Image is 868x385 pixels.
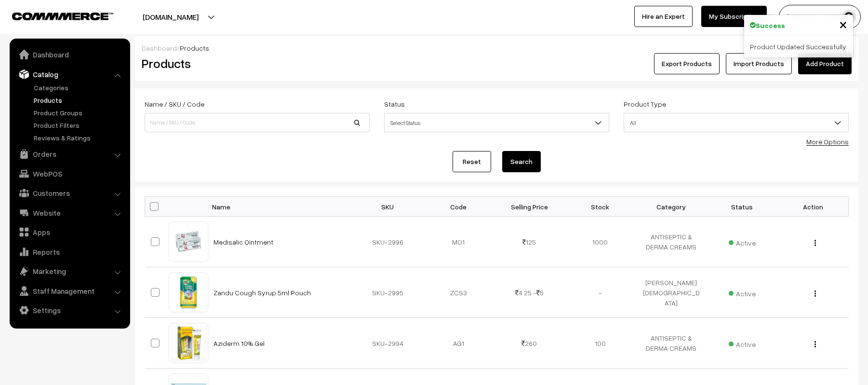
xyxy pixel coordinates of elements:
button: [DOMAIN_NAME] [109,5,232,29]
a: More Options [806,137,849,146]
span: Select Status [384,113,609,132]
span: Active [729,337,756,349]
td: 260 [494,318,565,369]
td: ZCS3 [423,267,494,318]
a: Reset [453,151,491,172]
a: Product Groups [31,108,127,118]
label: Product Type [624,99,666,109]
input: Name / SKU / Code [145,113,370,132]
td: - [565,267,636,318]
a: Customers [12,184,127,202]
td: 100 [565,318,636,369]
a: Settings [12,302,127,319]
div: / [142,43,852,53]
td: 1000 [565,217,636,267]
h2: Products [142,56,369,71]
label: Status [384,99,405,109]
span: All [624,114,848,131]
a: Marketing [12,262,127,280]
button: Close [839,17,847,31]
a: Hire an Expert [634,6,693,27]
th: Selling Price [494,197,565,217]
div: Product Updated Successfully. [744,36,853,57]
button: [PERSON_NAME] [779,5,861,29]
a: Staff Management [12,282,127,300]
a: Dashboard [12,46,127,63]
span: Active [729,235,756,248]
td: ANTISEPTIC & DERMA CREAMS [636,217,707,267]
img: Menu [815,290,816,297]
a: WebPOS [12,165,127,182]
td: ANTISEPTIC & DERMA CREAMS [636,318,707,369]
img: Menu [815,240,816,246]
span: × [839,15,847,33]
a: Medisalic Ointment [214,238,273,246]
th: Status [707,197,777,217]
a: Products [31,95,127,105]
a: Import Products [726,53,792,74]
a: Catalog [12,66,127,83]
label: Name / SKU / Code [145,99,204,109]
a: My Subscription [701,6,767,27]
td: AG1 [423,318,494,369]
span: Select Status [385,114,609,131]
span: Active [729,286,756,299]
a: Add Product [798,53,852,74]
a: Reviews & Ratings [31,133,127,143]
a: Categories [31,82,127,93]
th: Category [636,197,707,217]
a: Product Filters [31,120,127,130]
a: Website [12,204,127,221]
a: COMMMERCE [12,10,96,21]
td: SKU-2995 [352,267,423,318]
td: [PERSON_NAME][DEMOGRAPHIC_DATA] [636,267,707,318]
button: Search [502,151,541,172]
th: SKU [352,197,423,217]
img: user [841,10,856,24]
a: Orders [12,145,127,163]
img: Menu [815,341,816,347]
a: Dashboard [142,44,177,52]
td: SKU-2996 [352,217,423,267]
th: Action [777,197,848,217]
a: Reports [12,243,127,261]
td: MO1 [423,217,494,267]
a: Zandu Cough Syrup 5ml Pouch [214,289,311,297]
th: Name [208,197,352,217]
th: Code [423,197,494,217]
a: Aziderm 10% Gel [214,339,265,347]
td: 4.25 - 5 [494,267,565,318]
img: COMMMERCE [12,13,113,20]
td: SKU-2994 [352,318,423,369]
button: Export Products [654,53,720,74]
a: Apps [12,223,127,241]
td: 125 [494,217,565,267]
strong: Success [756,20,785,30]
span: All [624,113,849,132]
th: Stock [565,197,636,217]
span: Products [180,44,209,52]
